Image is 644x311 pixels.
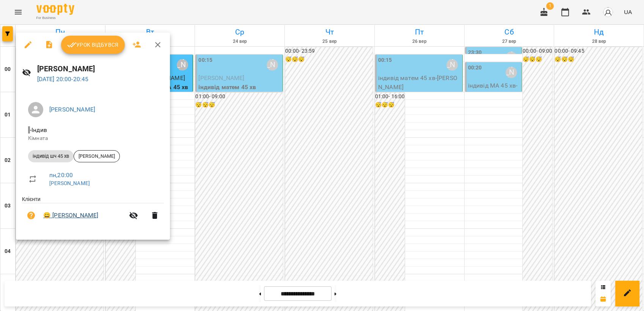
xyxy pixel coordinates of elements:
[22,206,40,225] button: Візит ще не сплачено. Додати оплату?
[28,153,74,160] span: індивід шч 45 хв
[28,135,158,142] p: Кімната
[67,40,119,49] span: Урок відбувся
[28,126,49,134] span: - Індив
[49,180,90,186] a: [PERSON_NAME]
[37,75,89,83] a: [DATE] 20:00-20:45
[74,153,119,160] span: [PERSON_NAME]
[49,106,95,113] a: [PERSON_NAME]
[49,171,73,179] a: пн , 20:00
[74,150,120,162] div: [PERSON_NAME]
[43,211,98,220] a: 😀 [PERSON_NAME]
[22,195,164,231] ul: Клієнти
[37,63,164,75] h6: [PERSON_NAME]
[61,36,125,54] button: Урок відбувся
